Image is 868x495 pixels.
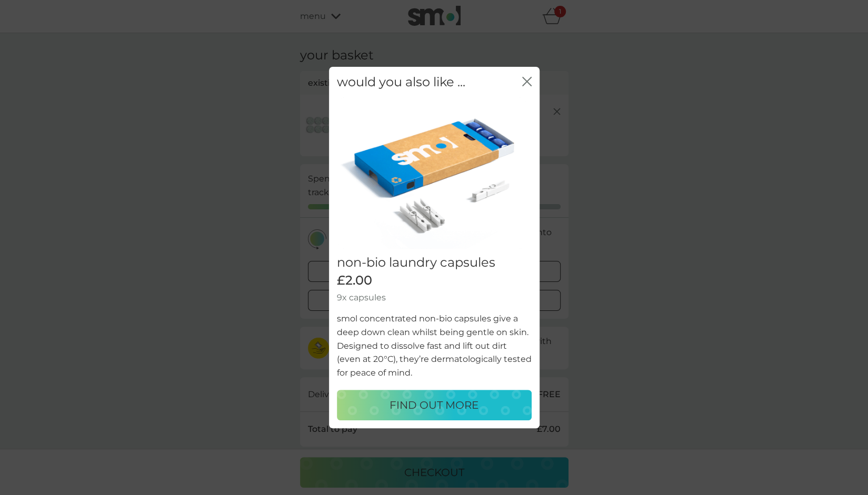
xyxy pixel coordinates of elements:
[390,397,478,413] p: FIND OUT MORE
[522,77,532,88] button: close
[337,273,372,288] span: £2.00
[337,291,532,305] p: 9x capsules
[337,390,532,420] button: FIND OUT MORE
[337,312,532,380] p: smol concentrated non-bio capsules give a deep down clean whilst being gentle on skin. Designed t...
[337,75,465,90] h2: would you also like ...
[337,255,532,270] h2: non-bio laundry capsules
